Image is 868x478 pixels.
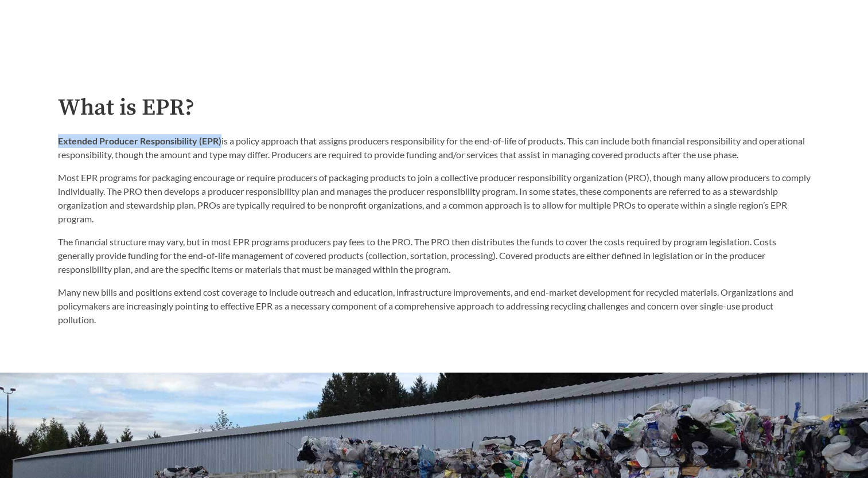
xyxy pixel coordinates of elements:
p: Many new bills and positions extend cost coverage to include outreach and education, infrastructu... [58,285,811,327]
p: is a policy approach that assigns producers responsibility for the end-of-life of products. This ... [58,134,811,162]
p: Most EPR programs for packaging encourage or require producers of packaging products to join a co... [58,171,811,226]
strong: Extended Producer Responsibility (EPR) [58,135,221,146]
h2: What is EPR? [58,95,811,121]
p: The financial structure may vary, but in most EPR programs producers pay fees to the PRO. The PRO... [58,235,811,276]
